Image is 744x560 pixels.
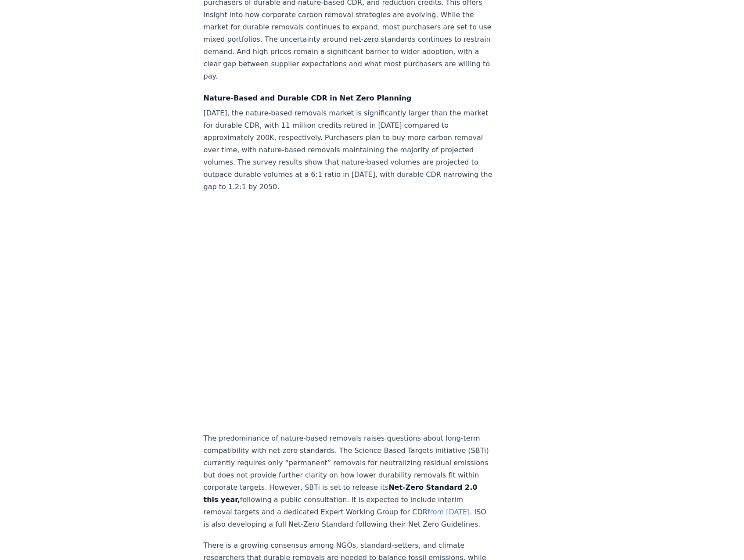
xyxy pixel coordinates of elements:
[204,432,494,531] p: The predominance of nature-based removals raises questions about long-term compatibility with net...
[428,508,470,516] a: from [DATE]
[204,107,494,193] p: [DATE], the nature-based removals market is significantly larger than the market for durable CDR,...
[204,202,494,424] iframe: Grouped Columns
[204,94,412,102] strong: Nature-Based and Durable CDR in Net Zero Planning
